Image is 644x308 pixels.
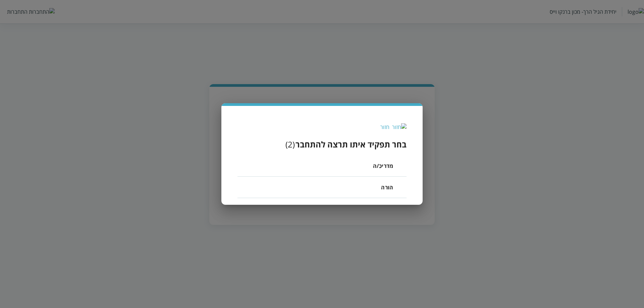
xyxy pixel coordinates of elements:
[285,139,295,150] div: ( 2 )
[373,162,393,170] span: מדריכ/ה
[380,123,389,131] div: חזור
[392,123,407,131] img: חזור
[296,139,407,150] h3: בחר תפקיד איתו תרצה להתחבר
[381,183,393,191] span: הורה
